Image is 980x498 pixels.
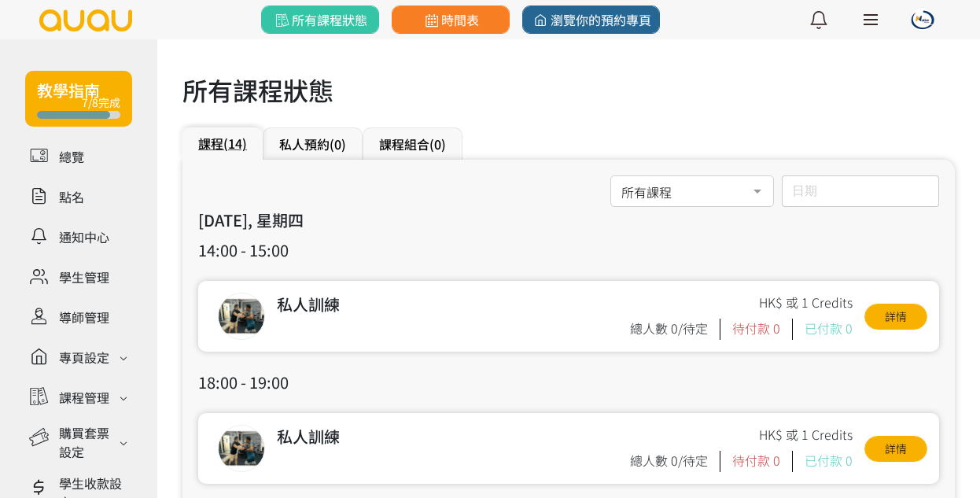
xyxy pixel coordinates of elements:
div: 購買套票設定 [59,423,115,461]
span: 時間表 [422,10,479,29]
div: 總人數 0/待定 [630,319,720,340]
div: 待付款 0 [732,319,793,340]
h3: [DATE], 星期四 [198,208,939,232]
h1: 所有課程狀態 [182,71,955,109]
span: 所有課程 [621,180,763,200]
span: (0) [330,135,346,153]
h3: 14:00 - 15:00 [198,238,939,262]
input: 日期 [782,175,939,207]
div: 待付款 0 [732,451,793,472]
div: 專頁設定 [59,348,109,367]
span: 瀏覽你的預約專頁 [531,10,651,29]
a: 私人預約(0) [279,135,346,153]
div: 私人訓練 [277,425,626,451]
div: 課程管理 [59,388,109,407]
div: 總人數 0/待定 [630,451,720,472]
span: 所有課程狀態 [272,10,367,29]
div: HK$ 或 1 Credits [759,425,853,451]
a: 詳情 [864,304,927,330]
a: 所有課程狀態 [261,6,379,34]
a: 詳情 [864,436,927,462]
a: 時間表 [392,6,510,34]
span: (14) [223,134,247,153]
span: (0) [429,135,446,153]
a: 課程組合(0) [379,135,446,153]
a: 瀏覽你的預約專頁 [522,6,660,34]
div: 已付款 0 [805,451,853,472]
h3: 18:00 - 19:00 [198,371,939,394]
a: 課程(14) [198,134,247,153]
div: 私人訓練 [277,293,626,319]
img: logo.svg [38,9,134,31]
div: 已付款 0 [805,319,853,340]
div: HK$ 或 1 Credits [759,293,853,319]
